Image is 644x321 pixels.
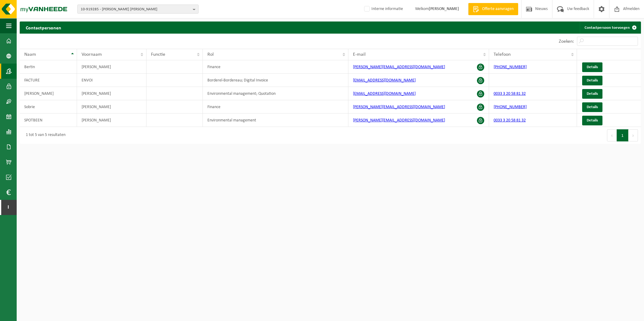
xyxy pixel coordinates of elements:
[81,5,190,14] span: 10-919285 - [PERSON_NAME] [PERSON_NAME]
[582,62,602,72] a: Details
[587,105,598,109] span: Details
[494,65,527,69] a: [PHONE_NUMBER]
[207,52,214,57] span: Rol
[481,6,515,12] span: Offerte aanvragen
[20,87,77,100] td: [PERSON_NAME]
[151,52,165,57] span: Functie
[20,100,77,114] td: Sobrie
[77,100,146,114] td: [PERSON_NAME]
[77,114,146,127] td: [PERSON_NAME]
[203,114,349,127] td: Environmental management
[20,74,77,87] td: FACTURE
[494,52,511,57] span: Telefoon
[20,60,77,74] td: Bertin
[23,130,65,141] div: 1 tot 5 van 5 resultaten
[77,74,146,87] td: ENVOI
[582,116,602,125] a: Details
[582,89,602,99] a: Details
[494,105,527,109] a: [PHONE_NUMBER]
[353,118,445,123] a: [PERSON_NAME][EMAIL_ADDRESS][DOMAIN_NAME]
[203,87,349,100] td: Environmental management; Quotation
[24,52,36,57] span: Naam
[353,91,416,96] a: [EMAIL_ADDRESS][DOMAIN_NAME]
[353,52,366,57] span: E-mail
[20,22,67,33] h2: Contactpersonen
[203,60,349,74] td: Finance
[580,22,640,34] a: Contactpersoon toevoegen
[353,65,445,69] a: [PERSON_NAME][EMAIL_ADDRESS][DOMAIN_NAME]
[617,129,629,141] button: 1
[494,91,526,96] a: 0033 3 20 58 81 32
[203,74,349,87] td: Borderel-Bordereau; Digital Invoice
[82,52,102,57] span: Voornaam
[77,60,146,74] td: [PERSON_NAME]
[429,7,459,11] strong: [PERSON_NAME]
[20,114,77,127] td: SPOTBEEN
[582,102,602,112] a: Details
[629,129,638,141] button: Next
[587,65,598,69] span: Details
[494,118,526,123] a: 0033 3 20 58 81 32
[587,92,598,96] span: Details
[559,39,574,44] label: Zoeken:
[468,3,518,15] a: Offerte aanvragen
[587,78,598,82] span: Details
[353,105,445,109] a: [PERSON_NAME][EMAIL_ADDRESS][DOMAIN_NAME]
[77,87,146,100] td: [PERSON_NAME]
[607,129,617,141] button: Previous
[77,5,199,14] button: 10-919285 - [PERSON_NAME] [PERSON_NAME]
[353,78,416,83] a: [EMAIL_ADDRESS][DOMAIN_NAME]
[587,118,598,122] span: Details
[582,76,602,85] a: Details
[6,200,11,215] span: I
[363,5,403,14] label: Interne informatie
[203,100,349,114] td: Finance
